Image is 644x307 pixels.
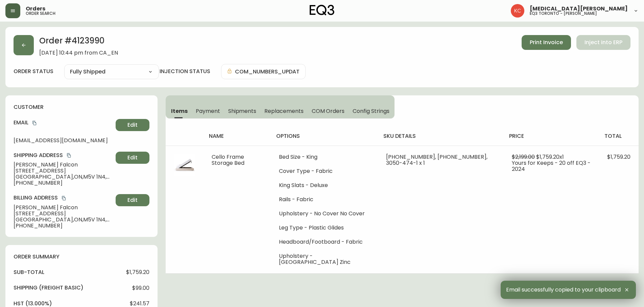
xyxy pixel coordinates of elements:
span: Shipments [228,108,257,115]
li: Headboard/Footboard - Fabric [279,239,370,245]
h2: Order # 4123990 [39,35,118,50]
span: Orders [26,6,45,11]
h4: total [604,132,633,140]
span: [STREET_ADDRESS] [14,168,113,174]
span: Yours for Keeps - 20 off EQ3 - 2024 [512,159,591,173]
span: Edit [127,121,138,129]
button: Edit [116,119,149,131]
h4: name [209,132,265,140]
button: Print Invoice [522,35,571,50]
span: $1,759.20 x 1 [536,153,564,161]
h4: options [276,132,373,140]
span: Payment [196,108,220,115]
span: $1,759.20 [126,269,149,275]
h4: Shipping Address [14,152,113,159]
img: 6487344ffbf0e7f3b216948508909409 [511,4,524,18]
span: [GEOGRAPHIC_DATA] , ON , M5V 1N4 , CA [14,174,113,180]
button: copy [31,120,38,126]
h4: sub-total [14,269,44,276]
li: King Slats - Deluxe [279,182,370,188]
button: Edit [116,194,149,206]
span: $2,199.00 [512,153,535,161]
span: [PHONE_NUMBER] [14,180,113,186]
span: [STREET_ADDRESS] [14,211,113,217]
span: $1,759.20 [607,153,630,161]
span: $241.57 [130,301,149,307]
li: Cover Type - Fabric [279,168,370,174]
img: c96e6e17-6e46-4d5c-8153-ec1bb4dfa3f7.jpg [174,154,195,176]
span: [PERSON_NAME] Falcon [14,205,113,211]
span: COM Orders [312,108,345,115]
li: Leg Type - Plastic Glides [279,225,370,231]
li: Rails - Fabric [279,196,370,203]
li: Upholstery - No Cover No Cover [279,211,370,217]
h4: injection status [160,68,210,75]
h4: sku details [383,132,499,140]
span: [GEOGRAPHIC_DATA] , ON , M5V 1N4 , CA [14,217,113,223]
span: Config Strings [353,108,389,115]
span: Cello Frame Storage Bed [212,153,244,167]
button: copy [61,195,67,202]
span: [PHONE_NUMBER], [PHONE_NUMBER], 3050-474-1 x 1 [386,153,487,167]
span: [PHONE_NUMBER] [14,223,113,229]
span: Replacements [264,108,303,115]
h4: customer [14,103,149,111]
li: Bed Size - King [279,154,370,160]
img: logo [310,5,335,16]
h5: order search [26,11,55,16]
span: [PERSON_NAME] Falcon [14,162,113,168]
label: order status [14,68,53,75]
span: [MEDICAL_DATA][PERSON_NAME] [530,6,628,11]
h5: eq3 toronto - [PERSON_NAME] [530,11,597,16]
h4: Email [14,119,113,126]
span: [EMAIL_ADDRESS][DOMAIN_NAME] [14,137,113,144]
h4: order summary [14,253,149,260]
h4: Shipping ( Freight Basic ) [14,284,84,291]
button: Edit [116,152,149,164]
h4: Billing Address [14,194,113,202]
span: Edit [127,196,138,204]
span: Email successfully copied to your clipboard [506,287,621,293]
button: copy [66,152,72,159]
span: Print Invoice [530,39,563,46]
span: Items [171,108,188,115]
span: Edit [127,154,138,161]
span: [DATE] 10:44 pm from CA_EN [39,50,118,56]
span: $99.00 [132,285,149,291]
li: Upholstery - [GEOGRAPHIC_DATA] Zinc [279,253,370,265]
h4: price [509,132,594,140]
